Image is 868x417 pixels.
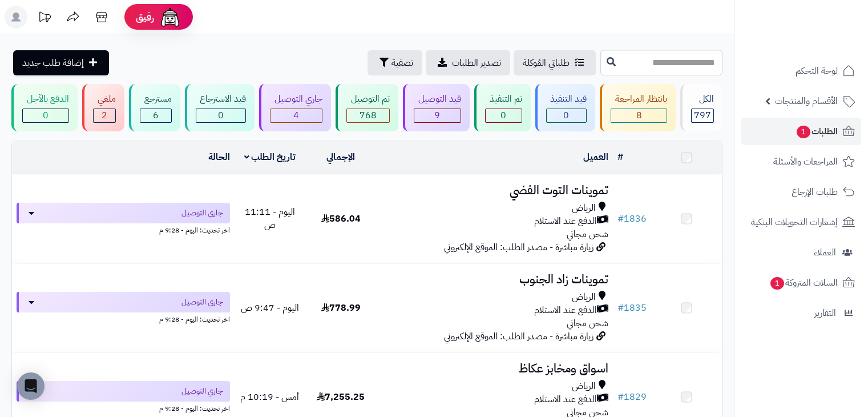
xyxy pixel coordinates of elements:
[183,84,257,131] a: قيد الاسترجاع 0
[245,205,295,232] span: اليوم - 11:11 ص
[472,84,533,131] a: تم التنفيذ 0
[796,125,811,139] span: 1
[333,84,401,131] a: تم التوصيل 768
[270,93,322,106] div: جاري التوصيل
[414,93,461,106] div: قيد التوصيل
[360,109,377,122] span: 768
[271,109,322,122] div: 4
[22,56,84,70] span: إضافة طلب جديد
[321,301,361,315] span: 778.99
[17,372,45,400] div: Open Intercom Messenger
[617,212,647,226] a: #1836
[240,390,299,404] span: أمس - 10:19 م
[741,118,861,145] a: الطلبات1
[257,84,333,131] a: جاري التوصيل 4
[326,150,355,164] a: الإجمالي
[611,109,667,122] div: 8
[317,390,365,404] span: 7,255.25
[741,209,861,236] a: إشعارات التحويلات البنكية
[790,17,857,41] img: logo-2.png
[196,109,246,122] div: 0
[741,269,861,296] a: السلات المتروكة1
[514,50,596,75] a: طلباتي المُوكلة
[617,301,647,315] a: #1835
[321,212,361,226] span: 586.04
[208,150,230,164] a: الحالة
[23,109,68,122] div: 0
[159,6,181,29] img: ai-face.png
[572,202,596,215] span: الرياض
[241,301,299,315] span: اليوم - 9:47 ص
[741,178,861,206] a: طلبات الإرجاع
[140,93,172,106] div: مسترجع
[486,109,522,122] div: 0
[452,56,501,70] span: تصدير الطلبات
[140,109,171,122] div: 6
[391,56,413,70] span: تصفية
[500,109,506,122] span: 0
[814,244,836,260] span: العملاء
[218,109,224,122] span: 0
[636,109,642,122] span: 8
[401,84,472,131] a: قيد التوصيل 9
[534,304,597,317] span: الدفع عند الاستلام
[181,207,223,219] span: جاري التوصيل
[617,150,623,164] a: #
[30,6,59,31] a: تحديثات المنصة
[769,275,838,291] span: السلات المتروكة
[293,109,299,122] span: 4
[80,84,127,131] a: ملغي 2
[567,316,608,330] span: شحن مجاني
[346,93,390,106] div: تم التوصيل
[770,276,785,290] span: 1
[17,223,230,235] div: اخر تحديث: اليوم - 9:28 م
[485,93,522,106] div: تم التنفيذ
[796,63,838,79] span: لوحة التحكم
[381,273,608,286] h3: تموينات زاد الجنوب
[444,330,594,343] span: زيارة مباشرة - مصدر الطلب: الموقع الإلكتروني
[597,84,678,131] a: بانتظار المراجعة 8
[181,386,223,397] span: جاري التوصيل
[533,84,598,131] a: قيد التنفيذ 0
[678,84,725,131] a: الكل797
[563,109,569,122] span: 0
[93,93,116,106] div: ملغي
[567,227,608,241] span: شحن مجاني
[617,390,647,404] a: #1829
[534,215,597,228] span: الدفع عند الاستلام
[347,109,389,122] div: 768
[381,184,608,197] h3: تموينات التوت الفضي
[773,154,838,170] span: المراجعات والأسئلة
[17,312,230,324] div: اخر تحديث: اليوم - 9:28 م
[17,402,230,414] div: اخر تحديث: اليوم - 9:28 م
[434,109,440,122] span: 9
[792,184,838,200] span: طلبات الإرجاع
[181,296,223,308] span: جاري التوصيل
[43,109,49,122] span: 0
[814,305,836,321] span: التقارير
[426,50,510,75] a: تصدير الطلبات
[741,148,861,175] a: المراجعات والأسئلة
[694,109,711,122] span: 797
[775,93,838,109] span: الأقسام والمنتجات
[741,57,861,85] a: لوحة التحكم
[547,109,587,122] div: 0
[22,93,69,106] div: الدفع بالآجل
[534,393,597,406] span: الدفع عند الاستلام
[583,150,608,164] a: العميل
[153,109,159,122] span: 6
[546,93,587,106] div: قيد التنفيذ
[94,109,115,122] div: 2
[572,380,596,393] span: الرياض
[136,10,154,24] span: رفيق
[617,390,624,404] span: #
[368,50,422,75] button: تصفية
[611,93,667,106] div: بانتظار المراجعة
[617,301,624,315] span: #
[523,56,570,70] span: طلباتي المُوكلة
[13,50,109,75] a: إضافة طلب جديد
[9,84,80,131] a: الدفع بالآجل 0
[244,150,296,164] a: تاريخ الطلب
[381,362,608,375] h3: اسواق ومخابز عكاظ
[741,239,861,266] a: العملاء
